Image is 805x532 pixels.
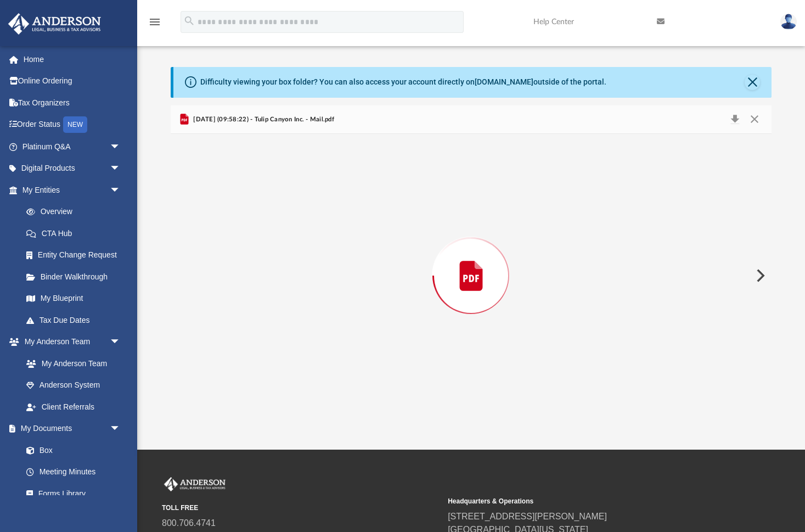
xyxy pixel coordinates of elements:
[191,115,334,125] span: [DATE] (09:58:22) - Tulip Canyon Inc. - Mail.pdf
[162,503,440,513] small: TOLL FREE
[8,158,137,180] a: Digital Productsarrow_drop_down
[8,179,137,201] a: My Entitiesarrow_drop_down
[725,112,745,127] button: Download
[8,331,132,353] a: My Anderson Teamarrow_drop_down
[15,461,132,483] a: Meeting Minutes
[15,483,126,505] a: Forms Library
[745,75,760,90] button: Close
[15,374,132,396] a: Anderson System
[8,114,137,136] a: Order StatusNEW
[171,105,772,418] div: Preview
[475,77,533,86] a: [DOMAIN_NAME]
[110,136,132,158] span: arrow_drop_down
[162,477,228,491] img: Anderson Advisors Platinum Portal
[110,158,132,180] span: arrow_drop_down
[15,244,137,266] a: Entity Change Request
[15,201,137,223] a: Overview
[15,266,137,288] a: Binder Walkthrough
[8,70,137,92] a: Online Ordering
[148,21,161,29] a: menu
[162,518,216,528] a: 800.706.4741
[148,15,161,29] i: menu
[183,15,195,27] i: search
[15,288,132,310] a: My Blueprint
[8,48,137,70] a: Home
[110,331,132,354] span: arrow_drop_down
[448,512,607,521] a: [STREET_ADDRESS][PERSON_NAME]
[8,136,137,158] a: Platinum Q&Aarrow_drop_down
[448,496,726,506] small: Headquarters & Operations
[15,396,132,418] a: Client Referrals
[15,309,137,331] a: Tax Due Dates
[15,439,126,461] a: Box
[780,14,797,30] img: User Pic
[110,418,132,440] span: arrow_drop_down
[747,260,772,291] button: Next File
[5,13,104,35] img: Anderson Advisors Platinum Portal
[745,112,764,127] button: Close
[200,76,606,88] div: Difficulty viewing your box folder? You can also access your account directly on outside of the p...
[110,179,132,201] span: arrow_drop_down
[8,418,132,440] a: My Documentsarrow_drop_down
[15,352,126,374] a: My Anderson Team
[15,222,137,244] a: CTA Hub
[63,116,87,133] div: NEW
[8,92,137,114] a: Tax Organizers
